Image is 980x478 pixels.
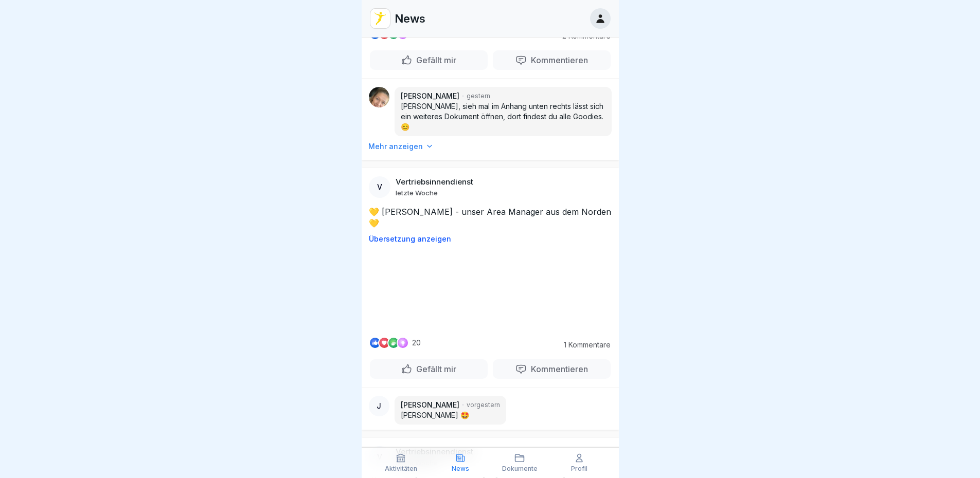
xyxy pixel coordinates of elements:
[467,400,500,410] p: vorgestern
[401,410,500,420] p: [PERSON_NAME] 🤩
[369,176,390,198] div: V
[385,465,417,472] p: Aktivitäten
[527,55,588,65] p: Kommentieren
[369,235,612,243] p: Übersetzung anzeigen
[527,364,588,374] p: Kommentieren
[412,55,456,65] p: Gefällt mir
[554,341,611,349] p: 1 Kommentare
[502,465,538,472] p: Dokumente
[368,141,423,152] p: Mehr anzeigen
[452,465,469,472] p: News
[396,189,438,197] p: letzte Woche
[369,396,389,416] div: J
[401,91,459,101] p: [PERSON_NAME]
[412,339,421,347] p: 20
[467,91,490,101] p: gestern
[395,12,425,25] p: News
[401,101,605,132] p: [PERSON_NAME], sieh mal im Anhang unten rechts lässt sich ein weiteres Dokument öffnen, dort find...
[369,446,390,468] div: V
[412,364,456,374] p: Gefällt mir
[369,206,612,229] p: 💛 [PERSON_NAME] - unser Area Manager aus dem Norden 💛
[396,177,473,187] p: Vertriebsinnendienst
[401,400,459,410] p: [PERSON_NAME]
[370,9,390,28] img: vd4jgc378hxa8p7qw0fvrl7x.png
[571,465,587,472] p: Profil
